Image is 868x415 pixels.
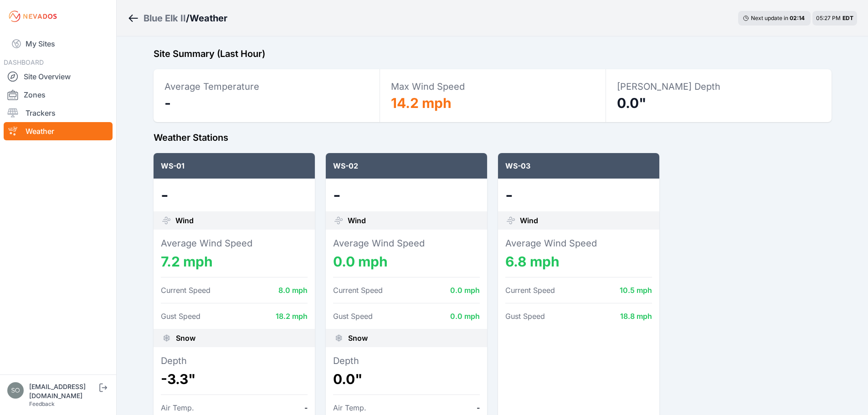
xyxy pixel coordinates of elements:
dd: 6.8 mph [505,253,652,270]
dd: - [161,186,308,204]
a: Zones [4,86,113,104]
div: WS-02 [326,153,487,179]
dd: 18.8 mph [620,311,652,322]
div: 02 : 14 [790,15,806,22]
dd: 10.5 mph [620,285,652,296]
span: Wind [175,215,194,226]
nav: Breadcrumb [128,6,227,30]
dt: Average Wind Speed [505,237,652,250]
a: My Sites [4,33,113,55]
dd: 0.0 mph [333,253,480,270]
a: Feedback [29,400,55,407]
span: - [164,95,171,111]
span: Snow [348,333,368,343]
dt: Current Speed [505,285,555,296]
span: Next update in [751,15,788,21]
span: Snow [176,333,195,343]
h2: Weather Stations [154,131,832,144]
span: EDT [842,15,853,21]
dt: Average Wind Speed [333,237,480,250]
dd: - [333,186,480,204]
span: DASHBOARD [4,58,44,66]
dt: Depth [333,354,480,367]
dd: - [477,402,480,413]
dd: 18.2 mph [276,311,308,322]
dd: - [505,186,652,204]
dd: 0.0" [333,371,480,387]
img: Nevados [7,9,58,24]
span: [PERSON_NAME] Depth [617,81,720,92]
div: [EMAIL_ADDRESS][DOMAIN_NAME] [29,382,98,400]
dt: Average Wind Speed [161,237,308,250]
dd: -3.3" [161,371,308,387]
div: WS-01 [154,153,315,179]
span: Average Temperature [164,81,259,92]
span: / [186,12,190,25]
dt: Current Speed [333,285,383,296]
a: Weather [4,122,113,140]
h2: Site Summary (Last Hour) [154,47,832,60]
a: Blue Elk II [144,12,186,25]
dd: 7.2 mph [161,253,308,270]
dt: Current Speed [161,285,211,296]
dd: 0.0 mph [450,285,480,296]
dd: - [304,402,308,413]
a: Site Overview [4,67,113,86]
img: solarae@invenergy.com [7,382,24,399]
dt: Gust Speed [505,311,545,322]
h3: Weather [190,12,227,25]
dt: Air Temp. [161,402,194,413]
span: Max Wind Speed [391,81,465,92]
span: 14.2 mph [391,95,452,111]
dd: 0.0 mph [450,311,480,322]
dt: Gust Speed [333,311,373,322]
dt: Gust Speed [161,311,200,322]
dd: 8.0 mph [278,285,308,296]
div: WS-03 [498,153,659,179]
a: Trackers [4,104,113,122]
dt: Depth [161,354,308,367]
span: 05:27 PM [816,15,841,21]
span: 0.0" [617,95,647,111]
span: Wind [520,215,538,226]
span: Wind [348,215,366,226]
dt: Air Temp. [333,402,366,413]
